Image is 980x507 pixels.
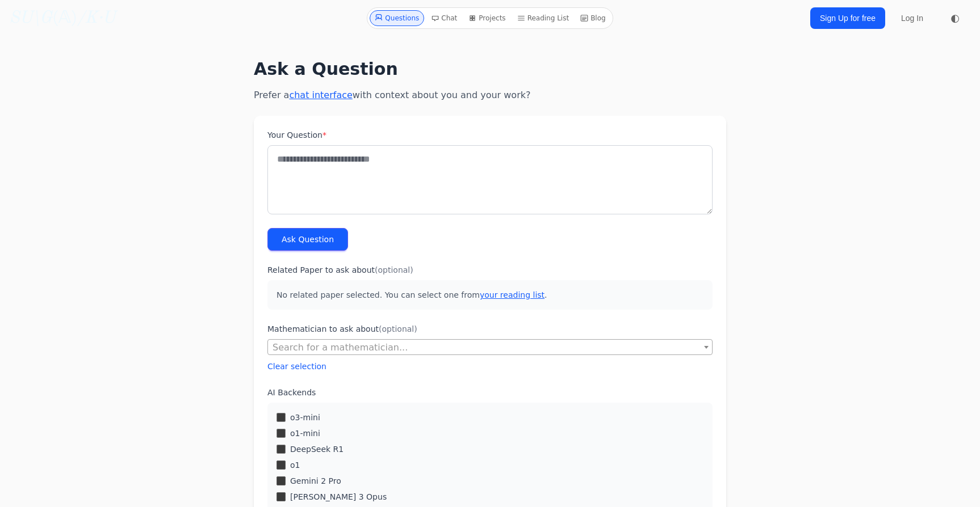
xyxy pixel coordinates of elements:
[254,59,726,79] h1: Ask a Question
[267,339,713,355] span: Search for a mathematician...
[290,475,341,487] label: Gemini 2 Pro
[464,10,510,26] a: Projects
[375,265,413,274] span: (optional)
[944,7,966,29] button: ◐
[289,90,352,100] a: chat interface
[513,10,574,26] a: Reading List
[426,10,462,26] a: Chat
[268,340,712,356] span: Search for a mathematician...
[290,491,387,502] label: [PERSON_NAME] 3 Opus
[370,10,424,26] a: Questions
[267,264,713,276] label: Related Paper to ask about
[894,8,930,28] a: Log In
[273,342,408,353] span: Search for a mathematician...
[9,10,52,27] i: SU\G
[950,13,960,23] span: ◐
[267,361,326,372] button: Clear selection
[267,280,713,310] p: No related paper selected. You can select one from .
[267,228,348,251] button: Ask Question
[480,290,545,299] a: your reading list
[810,7,885,29] a: Sign Up for free
[290,412,320,423] label: o3-mini
[267,323,713,335] label: Mathematician to ask about
[290,459,300,471] label: o1
[9,8,115,28] a: SU\G(𝔸)/K·U
[77,10,115,27] i: /K·U
[267,129,713,141] label: Your Question
[254,88,726,102] p: Prefer a with context about you and your work?
[379,324,417,333] span: (optional)
[290,443,344,455] label: DeepSeek R1
[576,10,610,26] a: Blog
[267,387,713,398] label: AI Backends
[290,428,320,439] label: o1-mini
